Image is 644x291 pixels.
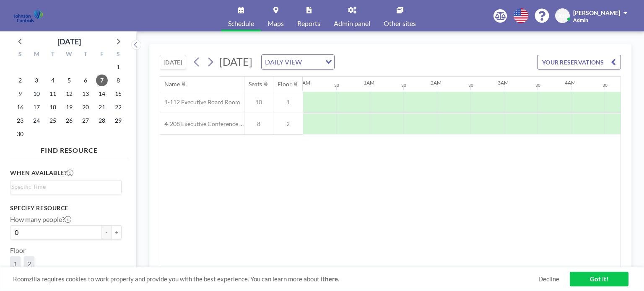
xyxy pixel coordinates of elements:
[31,75,42,86] span: Monday, November 3, 2025
[334,82,339,88] div: 30
[401,82,406,88] div: 30
[297,20,320,27] span: Reports
[96,115,108,126] span: Friday, November 28, 2025
[602,82,608,88] div: 30
[10,180,121,193] div: Search for option
[13,8,43,24] img: organization-logo
[565,80,576,86] div: 4AM
[535,82,540,88] div: 30
[10,143,128,155] h4: FIND RESOURCE
[93,49,110,60] div: F
[112,101,124,113] span: Saturday, November 22, 2025
[31,88,42,100] span: Monday, November 10, 2025
[10,204,122,212] h3: Specify resource
[538,275,559,283] a: Decline
[112,115,124,126] span: Saturday, November 29, 2025
[101,225,112,239] button: -
[296,80,310,86] div: 12AM
[80,101,91,113] span: Thursday, November 20, 2025
[10,246,26,255] label: Floor
[263,57,304,67] span: DAILY VIEW
[14,101,26,113] span: Sunday, November 16, 2025
[47,88,59,100] span: Tuesday, November 11, 2025
[31,115,42,126] span: Monday, November 24, 2025
[249,80,262,88] div: Seats
[14,128,26,140] span: Sunday, November 30, 2025
[12,49,29,60] div: S
[160,120,244,128] span: 4-208 Executive Conference Room
[219,55,252,68] span: [DATE]
[47,75,59,86] span: Tuesday, November 4, 2025
[112,61,124,73] span: Saturday, November 1, 2025
[278,80,292,88] div: Floor
[112,88,124,100] span: Saturday, November 15, 2025
[63,101,75,113] span: Wednesday, November 19, 2025
[537,55,621,70] button: YOUR RESERVATIONS
[47,115,59,126] span: Tuesday, November 25, 2025
[14,88,26,100] span: Sunday, November 9, 2025
[14,75,26,86] span: Sunday, November 2, 2025
[31,101,42,113] span: Monday, November 17, 2025
[244,98,273,106] span: 10
[468,82,473,88] div: 30
[14,115,26,126] span: Sunday, November 23, 2025
[96,88,108,100] span: Friday, November 14, 2025
[304,57,320,67] input: Search for option
[570,272,628,286] a: Got it!
[13,260,17,268] span: 1
[384,20,416,27] span: Other sites
[63,88,75,100] span: Wednesday, November 12, 2025
[63,115,75,126] span: Wednesday, November 26, 2025
[431,80,441,86] div: 2AM
[61,49,78,60] div: W
[267,20,284,27] span: Maps
[160,55,186,70] button: [DATE]
[11,182,117,191] input: Search for option
[244,120,273,128] span: 8
[77,49,93,60] div: T
[573,9,620,16] span: [PERSON_NAME]
[228,20,254,27] span: Schedule
[80,115,91,126] span: Thursday, November 27, 2025
[498,80,509,86] div: 3AM
[273,120,303,128] span: 2
[13,275,538,283] span: Roomzilla requires cookies to work properly and provide you with the best experience. You can lea...
[112,75,124,86] span: Saturday, November 8, 2025
[96,101,108,113] span: Friday, November 21, 2025
[110,49,126,60] div: S
[325,275,339,283] a: here.
[262,55,334,69] div: Search for option
[164,80,180,88] div: Name
[63,75,75,86] span: Wednesday, November 5, 2025
[45,49,61,60] div: T
[80,75,91,86] span: Thursday, November 6, 2025
[112,225,122,239] button: +
[334,20,370,27] span: Admin panel
[96,75,108,86] span: Friday, November 7, 2025
[558,12,567,20] span: XH
[27,260,31,268] span: 2
[29,49,45,60] div: M
[57,36,81,47] div: [DATE]
[160,98,240,106] span: 1-112 Executive Board Room
[80,88,91,100] span: Thursday, November 13, 2025
[364,80,374,86] div: 1AM
[573,17,588,23] span: Admin
[47,101,59,113] span: Tuesday, November 18, 2025
[273,98,303,106] span: 1
[10,215,71,224] label: How many people?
